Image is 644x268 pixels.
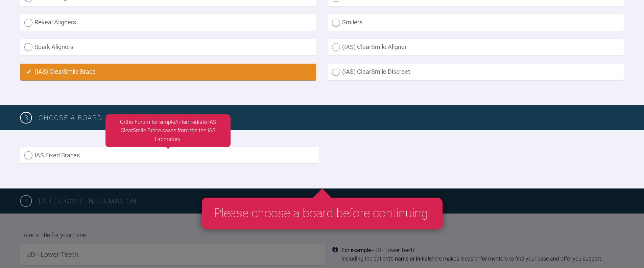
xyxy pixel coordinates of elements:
[20,147,319,164] label: IAS Fixed Braces
[20,14,316,31] label: Reveal Aligners
[39,112,624,123] h3: Choose a board
[20,112,32,124] span: 3
[328,64,624,80] label: (IAS) ClearSmile Discreet
[328,14,624,31] label: Smilers
[202,198,443,229] div: Please choose a board before continuing!
[105,114,231,147] div: Ortho Forum for simple/intermediate IAS ClearSmile Brace cases from the the IAS Laboratory.
[20,39,316,55] label: Spark Aligners
[20,64,316,80] label: (IAS) ClearSmile Brace
[328,39,624,55] label: (IAS) ClearSmile Aligner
